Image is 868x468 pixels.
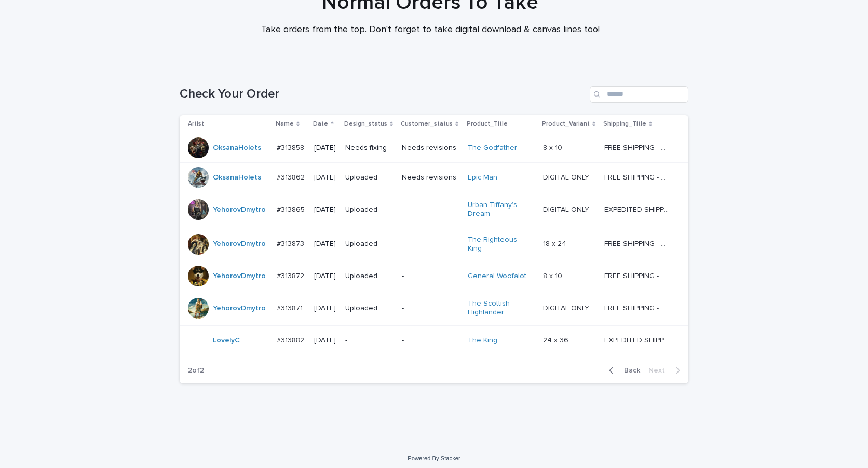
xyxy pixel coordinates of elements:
p: DIGITAL ONLY [543,203,591,214]
p: Name [276,118,294,130]
p: Date [313,118,328,130]
a: OksanaHolets [213,173,261,182]
p: DIGITAL ONLY [543,171,591,182]
tr: YehorovDmytro #313872#313872 [DATE]Uploaded-General Woofalot 8 x 108 x 10 FREE SHIPPING - preview... [180,261,688,291]
p: Artist [188,118,204,130]
p: Customer_status [401,118,453,130]
tr: YehorovDmytro #313865#313865 [DATE]Uploaded-Urban Tiffany’s Dream DIGITAL ONLYDIGITAL ONLY EXPEDI... [180,192,688,227]
p: 24 x 36 [543,334,571,345]
p: #313858 [277,142,306,153]
a: The Godfather [468,144,517,153]
p: EXPEDITED SHIPPING - preview in 1 business day; delivery up to 5 business days after your approval. [604,203,671,214]
a: Powered By Stacker [408,455,460,461]
p: #313872 [277,270,306,281]
button: Back [601,366,644,375]
p: FREE SHIPPING - preview in 1-2 business days, after your approval delivery will take 5-10 b.d. [604,302,671,313]
p: Needs revisions [402,173,459,182]
p: DIGITAL ONLY [543,302,591,313]
p: [DATE] [314,173,337,182]
tr: YehorovDmytro #313873#313873 [DATE]Uploaded-The Righteous King 18 x 2418 x 24 FREE SHIPPING - pre... [180,227,688,261]
a: LovelyC [213,336,240,345]
p: Product_Variant [542,118,590,130]
tr: YehorovDmytro #313871#313871 [DATE]Uploaded-The Scottish Highlander DIGITAL ONLYDIGITAL ONLY FREE... [180,291,688,326]
p: #313865 [277,203,307,214]
p: - [402,205,459,214]
p: - [402,240,459,249]
p: [DATE] [314,336,337,345]
p: [DATE] [314,240,337,249]
a: The Righteous King [468,236,533,253]
p: FREE SHIPPING - preview in 1-2 business days, after your approval delivery will take 5-10 b.d. [604,270,671,281]
a: YehorovDmytro [213,272,266,281]
a: YehorovDmytro [213,240,266,249]
p: Uploaded [345,304,394,313]
p: [DATE] [314,205,337,214]
p: Needs revisions [402,144,459,153]
p: Needs fixing [345,144,394,153]
p: 8 x 10 [543,270,564,281]
a: YehorovDmytro [213,205,266,214]
a: OksanaHolets [213,144,261,153]
p: Take orders from the top. Don't forget to take digital download & canvas lines too! [223,24,638,36]
input: Search [590,86,688,103]
p: - [402,304,459,313]
p: - [345,336,394,345]
p: #313873 [277,238,306,249]
p: EXPEDITED SHIPPING - preview in 1 business day; delivery up to 5 business days after your approval. [604,334,671,345]
p: 18 x 24 [543,238,568,249]
p: Design_status [344,118,387,130]
p: [DATE] [314,144,337,153]
a: The Scottish Highlander [468,299,533,317]
p: [DATE] [314,304,337,313]
p: Uploaded [345,272,394,281]
p: #313882 [277,334,306,345]
span: Back [618,367,640,374]
tr: LovelyC #313882#313882 [DATE]--The King 24 x 3624 x 36 EXPEDITED SHIPPING - preview in 1 business... [180,325,688,355]
tr: OksanaHolets #313858#313858 [DATE]Needs fixingNeeds revisionsThe Godfather 8 x 108 x 10 FREE SHIP... [180,133,688,163]
a: Urban Tiffany’s Dream [468,201,533,218]
p: Uploaded [345,205,394,214]
p: 8 x 10 [543,142,564,153]
a: YehorovDmytro [213,304,266,313]
p: [DATE] [314,272,337,281]
p: #313871 [277,302,305,313]
p: Uploaded [345,240,394,249]
p: FREE SHIPPING - preview in 1-2 business days, after your approval delivery will take 5-10 b.d. [604,238,671,249]
p: #313862 [277,171,307,182]
p: 2 of 2 [180,358,212,383]
button: Next [644,366,688,375]
p: - [402,336,459,345]
p: Shipping_Title [603,118,646,130]
a: The King [468,336,497,345]
tr: OksanaHolets #313862#313862 [DATE]UploadedNeeds revisionsEpic Man DIGITAL ONLYDIGITAL ONLY FREE S... [180,163,688,192]
span: Next [648,367,671,374]
p: Uploaded [345,173,394,182]
a: General Woofalot [468,272,526,281]
p: FREE SHIPPING - preview in 1-2 business days, after your approval delivery will take 5-10 b.d. [604,142,671,153]
h1: Check Your Order [180,87,586,102]
p: FREE SHIPPING - preview in 1-2 business days, after your approval delivery will take 5-10 b.d. [604,171,671,182]
p: - [402,272,459,281]
p: Product_Title [467,118,508,130]
a: Epic Man [468,173,497,182]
